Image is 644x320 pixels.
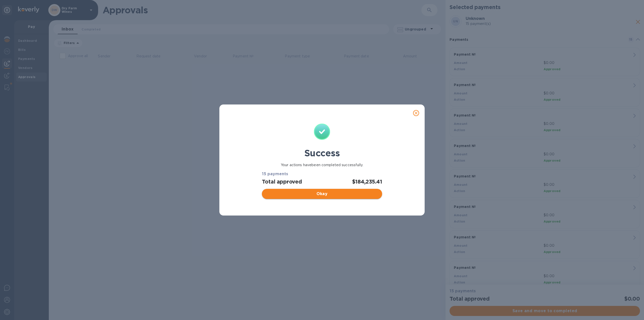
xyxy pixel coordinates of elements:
button: Okay [262,189,382,199]
h2: $184,235.41 [352,179,382,185]
p: Your actions have been completed successfully. [260,162,384,168]
h3: 15 payments [262,172,382,176]
h1: Success [260,148,384,158]
button: close [410,107,422,119]
h2: Total approved [262,179,302,185]
span: Okay [266,191,378,197]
